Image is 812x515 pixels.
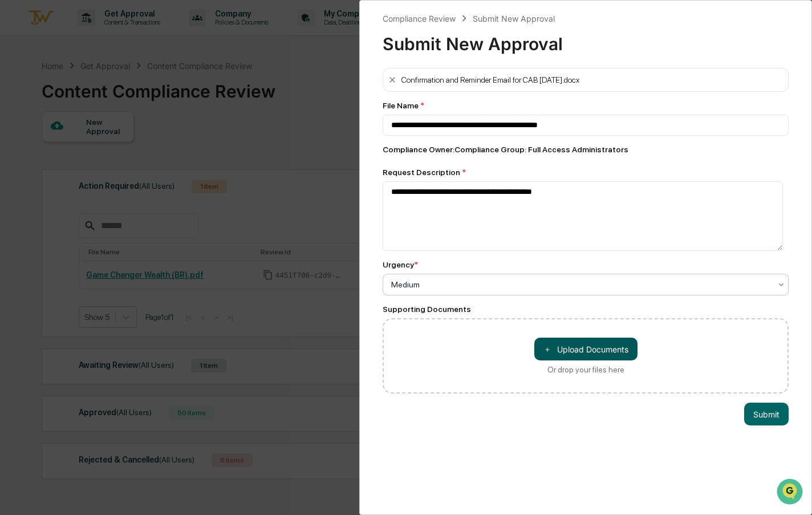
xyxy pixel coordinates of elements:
[11,87,32,108] img: 1746055101610-c473b297-6a78-478c-a979-82029cc54cd1
[80,193,138,202] a: Powered byPylon
[7,161,76,181] a: 🔎Data Lookup
[776,477,806,508] iframe: Open customer support
[534,338,638,360] button: Or drop your files here
[194,91,208,104] button: Start new chat
[383,101,789,110] div: File Name
[11,145,21,154] div: 🖐️
[23,165,72,177] span: Data Lookup
[547,365,624,374] div: Or drop your files here
[11,167,21,176] div: 🔎
[7,139,78,160] a: 🖐️Preclearance
[83,145,92,154] div: 🗄️
[543,344,551,355] span: ＋
[473,14,555,23] div: Submit New Approval
[383,305,789,314] div: Supporting Documents
[94,144,141,155] span: Attestations
[39,99,144,108] div: We're available if you need us!
[383,168,789,177] div: Request Description
[383,260,418,269] div: Urgency
[11,24,208,42] p: How can we help?
[113,193,138,202] span: Pylon
[401,75,579,84] div: Confirmation and Reminder Email for CAB [DATE].docx
[78,139,146,160] a: 🗄️Attestations
[383,14,456,23] div: Compliance Review
[23,144,74,155] span: Preclearance
[39,87,187,99] div: Start new chat
[744,403,789,425] button: Submit
[383,145,789,154] div: Compliance Owner : Compliance Group: Full Access Administrators
[383,25,789,54] div: Submit New Approval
